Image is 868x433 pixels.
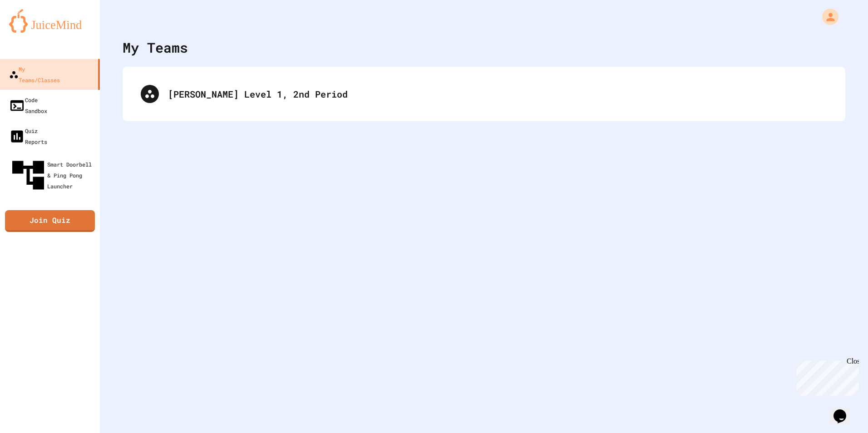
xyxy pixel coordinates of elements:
iframe: chat widget [830,397,859,424]
iframe: chat widget [793,357,859,396]
div: My Teams [123,37,188,58]
img: logo-orange.svg [9,9,91,33]
a: Join Quiz [5,210,95,232]
div: [PERSON_NAME] Level 1, 2nd Period [168,87,827,101]
div: [PERSON_NAME] Level 1, 2nd Period [132,76,836,112]
div: Code Sandbox [9,94,47,116]
div: My Account [813,6,841,27]
div: Quiz Reports [9,125,47,147]
div: My Teams/Classes [9,64,60,85]
div: Smart Doorbell & Ping Pong Launcher [9,156,96,194]
div: Chat with us now!Close [4,4,63,58]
